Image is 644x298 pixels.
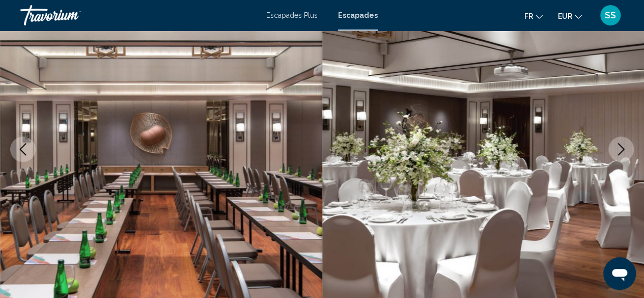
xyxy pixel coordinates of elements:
[558,9,582,23] button: Changer de devise
[524,9,543,23] button: Changer de langue
[608,137,634,162] button: Next image
[20,5,256,25] a: Travorium
[605,10,616,20] font: SS
[338,11,378,19] a: Escapades
[558,12,572,20] font: EUR
[597,5,624,26] button: Menu utilisateur
[266,11,318,19] a: Escapades Plus
[524,12,533,20] font: fr
[603,257,636,290] iframe: Bouton de lancement de la fenêtre de messagerie
[10,137,36,162] button: Previous image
